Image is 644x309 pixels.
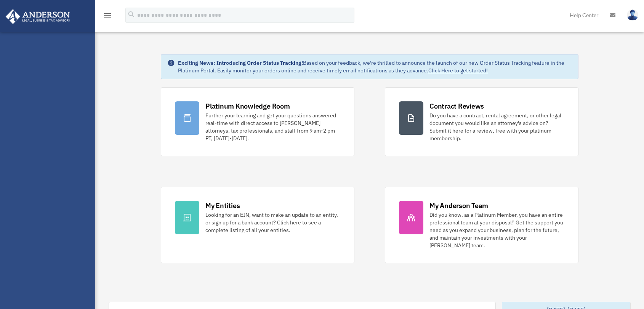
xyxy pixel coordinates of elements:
div: My Entities [205,201,240,210]
div: Looking for an EIN, want to make an update to an entity, or sign up for a bank account? Click her... [205,211,340,234]
i: search [127,10,136,19]
div: Further your learning and get your questions answered real-time with direct access to [PERSON_NAM... [205,112,340,142]
i: menu [103,11,112,20]
a: menu [103,13,112,20]
img: Anderson Advisors Platinum Portal [3,9,72,24]
div: Platinum Knowledge Room [205,101,290,111]
img: User Pic [627,10,638,21]
div: Do you have a contract, rental agreement, or other legal document you would like an attorney's ad... [429,112,564,142]
div: Did you know, as a Platinum Member, you have an entire professional team at your disposal? Get th... [429,211,564,249]
div: My Anderson Team [429,201,488,210]
a: My Anderson Team Did you know, as a Platinum Member, you have an entire professional team at your... [385,187,578,263]
div: Based on your feedback, we're thrilled to announce the launch of our new Order Status Tracking fe... [178,59,572,74]
a: Platinum Knowledge Room Further your learning and get your questions answered real-time with dire... [161,87,354,156]
a: My Entities Looking for an EIN, want to make an update to an entity, or sign up for a bank accoun... [161,187,354,263]
div: Contract Reviews [429,101,484,111]
a: Click Here to get started! [428,67,488,74]
strong: Exciting News: Introducing Order Status Tracking! [178,59,303,66]
a: Contract Reviews Do you have a contract, rental agreement, or other legal document you would like... [385,87,578,156]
